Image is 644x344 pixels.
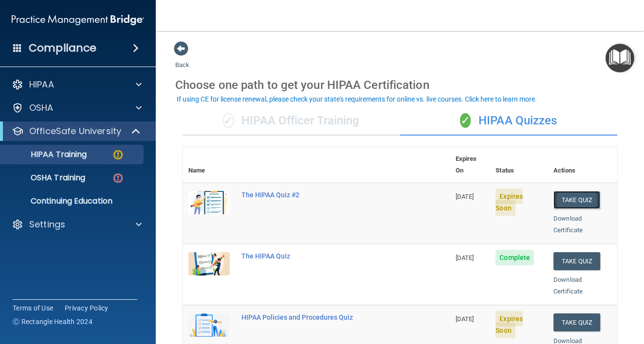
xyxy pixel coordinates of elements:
[496,250,534,265] span: Complete
[112,149,124,161] img: warning-circle.0cc9ac19.png
[456,315,474,323] span: [DATE]
[553,215,583,234] a: Download Certificate
[175,50,189,69] a: Back
[183,147,236,183] th: Name
[6,150,87,159] p: HIPAA Training
[112,172,124,184] img: danger-circle.6113f641.png
[241,252,401,260] div: The HIPAA Quiz
[553,252,600,270] button: Take Quiz
[29,125,121,137] p: OfficeSafe University
[6,196,139,206] p: Continuing Education
[553,276,583,295] a: Download Certificate
[460,113,471,128] span: ✓
[490,147,548,183] th: Status
[12,219,142,230] a: Settings
[450,147,490,183] th: Expires On
[29,41,96,55] h4: Compliance
[12,10,144,30] img: PMB logo
[496,189,523,216] span: Expires Soon
[606,44,634,72] button: Open Resource Center
[223,113,234,128] span: ✓
[29,79,54,90] p: HIPAA
[496,311,523,338] span: Expires Soon
[29,102,54,114] p: OSHA
[12,102,142,114] a: OSHA
[175,71,625,99] div: Choose one path to get your HIPAA Certification
[241,191,401,199] div: The HIPAA Quiz #2
[6,173,85,183] p: OSHA Training
[177,96,537,103] div: If using CE for license renewal, please check your state's requirements for online vs. live cours...
[456,254,474,261] span: [DATE]
[65,303,109,313] a: Privacy Policy
[29,219,65,230] p: Settings
[553,191,600,209] button: Take Quiz
[553,313,600,331] button: Take Quiz
[400,106,618,136] div: HIPAA Quizzes
[456,193,474,200] span: [DATE]
[175,94,538,104] button: If using CE for license renewal, please check your state's requirements for online vs. live cours...
[13,303,53,313] a: Terms of Use
[183,106,400,136] div: HIPAA Officer Training
[13,317,92,327] span: Ⓒ Rectangle Health 2024
[241,313,401,321] div: HIPAA Policies and Procedures Quiz
[12,125,141,137] a: OfficeSafe University
[548,147,617,183] th: Actions
[12,79,142,90] a: HIPAA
